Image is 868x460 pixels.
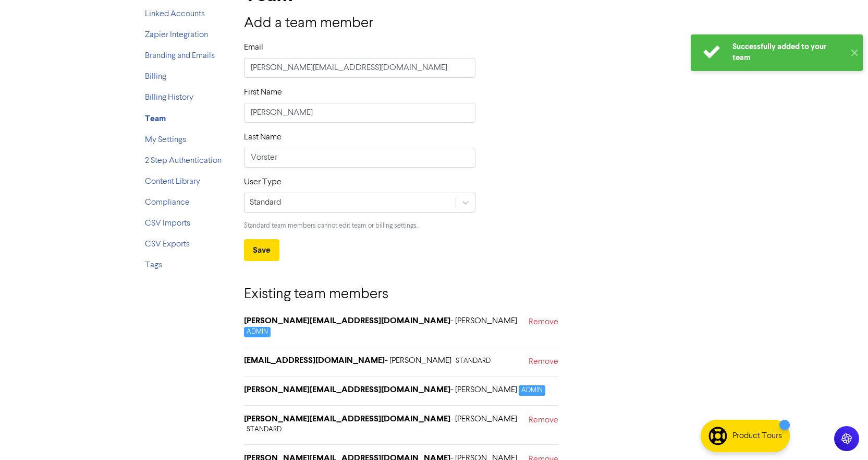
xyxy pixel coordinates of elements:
a: Content Library [145,178,200,186]
a: Compliance [145,198,190,207]
span: STANDARD [453,356,493,366]
label: Last Name [244,131,282,144]
a: 2 Step Authentication [145,157,222,165]
strong: [PERSON_NAME][EMAIL_ADDRESS][DOMAIN_NAME] [244,315,450,326]
a: Branding and Emails [145,52,215,60]
strong: [PERSON_NAME][EMAIL_ADDRESS][DOMAIN_NAME] [244,414,450,424]
a: CSV Imports [145,219,190,228]
label: Email [244,41,263,54]
a: Linked Accounts [145,10,205,18]
p: Standard team members cannot edit team or billing settings. [244,221,476,231]
span: ADMIN [519,385,545,395]
a: Remove [529,414,558,439]
a: Team [145,115,166,123]
button: Save [244,239,279,261]
span: ADMIN [244,327,271,337]
a: Zapier Integration [145,31,208,39]
h6: - [PERSON_NAME] [244,316,529,337]
strong: [EMAIL_ADDRESS][DOMAIN_NAME] [244,355,385,365]
label: First Name [244,86,282,99]
h3: Existing team members [244,286,558,304]
div: Successfully added to your team [732,41,845,63]
a: Remove [529,316,558,341]
a: Billing [145,73,166,81]
strong: [PERSON_NAME][EMAIL_ADDRESS][DOMAIN_NAME] [244,384,450,395]
h6: - [PERSON_NAME] [244,385,545,396]
h6: - [PERSON_NAME] [244,414,529,435]
strong: Team [145,113,166,124]
a: Billing History [145,93,193,102]
a: CSV Exports [145,240,190,249]
a: Remove [529,356,558,371]
div: Standard [250,196,281,209]
label: User Type [244,176,282,188]
h6: - [PERSON_NAME] [244,356,493,367]
a: My Settings [145,136,186,144]
h3: Add a team member [244,15,724,33]
iframe: Chat Widget [816,410,868,460]
a: Tags [145,261,162,269]
span: STANDARD [244,425,284,435]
